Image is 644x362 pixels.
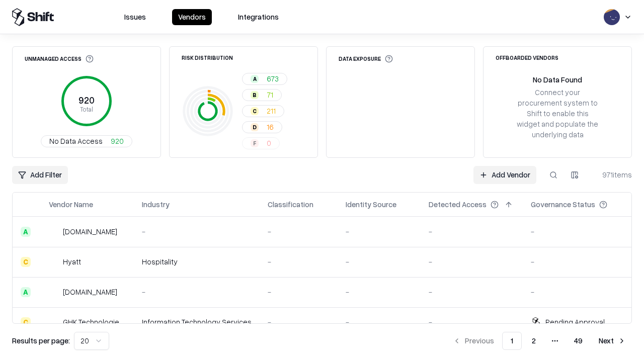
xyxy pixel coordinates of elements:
[49,136,103,146] span: No Data Access
[12,335,70,346] p: Results per page:
[346,317,413,327] div: -
[118,9,152,25] button: Issues
[502,332,522,350] button: 1
[63,226,117,237] div: [DOMAIN_NAME]
[49,227,59,237] img: intrado.com
[533,74,582,85] div: No Data Found
[268,287,330,297] div: -
[111,136,124,146] span: 920
[182,55,233,60] div: Risk Distribution
[593,332,632,350] button: Next
[251,123,259,131] div: D
[592,169,632,180] div: 971 items
[346,199,396,210] div: Identity Source
[346,226,413,237] div: -
[49,287,59,297] img: primesec.co.il
[524,332,544,350] button: 2
[251,75,259,83] div: A
[346,256,413,267] div: -
[251,107,259,115] div: C
[242,73,287,85] button: A673
[232,9,285,25] button: Integrations
[49,257,59,267] img: Hyatt
[545,317,605,327] div: Pending Approval
[242,89,282,101] button: B71
[267,89,273,100] span: 71
[267,106,276,116] span: 211
[142,199,170,210] div: Industry
[12,166,68,184] button: Add Filter
[25,55,94,63] div: Unmanaged Access
[429,317,515,327] div: -
[496,55,558,60] div: Offboarded Vendors
[267,73,279,84] span: 673
[429,199,487,210] div: Detected Access
[21,227,31,237] div: A
[242,121,282,133] button: D16
[142,226,252,237] div: -
[49,199,93,210] div: Vendor Name
[172,9,212,25] button: Vendors
[566,332,591,350] button: 49
[473,166,536,184] a: Add Vendor
[268,256,330,267] div: -
[41,135,132,147] button: No Data Access920
[21,257,31,267] div: C
[516,87,599,140] div: Connect your procurement system to Shift to enable this widget and populate the underlying data
[531,256,623,267] div: -
[429,226,515,237] div: -
[251,91,259,99] div: B
[346,287,413,297] div: -
[267,122,274,132] span: 16
[429,287,515,297] div: -
[242,105,284,117] button: C211
[531,199,595,210] div: Governance Status
[63,317,126,327] div: GHK Technologies Inc.
[447,332,632,350] nav: pagination
[142,256,252,267] div: Hospitality
[531,287,623,297] div: -
[531,226,623,237] div: -
[80,105,93,113] tspan: Total
[429,256,515,267] div: -
[49,317,59,327] img: GHK Technologies Inc.
[63,256,81,267] div: Hyatt
[78,95,95,106] tspan: 920
[268,226,330,237] div: -
[21,287,31,297] div: A
[339,55,393,63] div: Data Exposure
[21,317,31,327] div: C
[142,287,252,297] div: -
[142,317,252,327] div: Information Technology Services
[268,317,330,327] div: -
[268,199,313,210] div: Classification
[63,287,117,297] div: [DOMAIN_NAME]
